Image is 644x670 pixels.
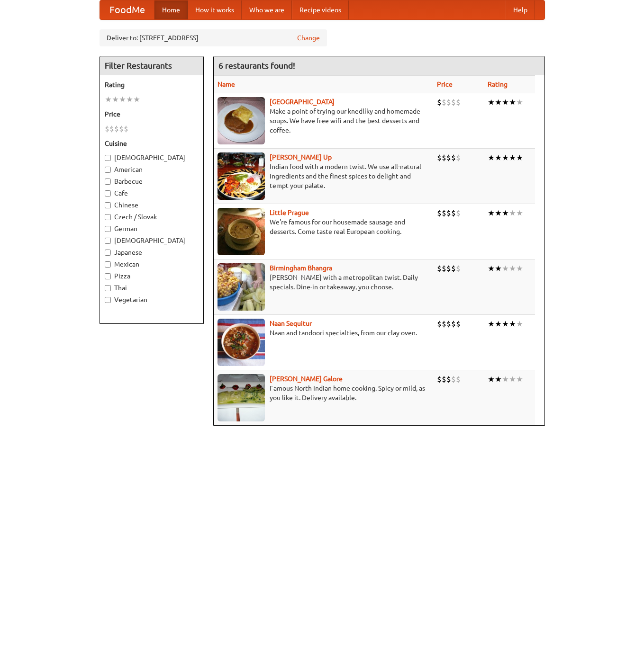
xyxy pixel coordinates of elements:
input: Thai [105,285,111,291]
li: $ [456,319,461,329]
label: [DEMOGRAPHIC_DATA] [105,153,199,162]
li: ★ [495,374,502,384]
input: Czech / Slovak [105,214,111,220]
li: $ [451,208,456,218]
label: American [105,165,199,174]
li: $ [446,319,451,329]
li: ★ [509,263,516,274]
li: $ [446,97,451,107]
a: FoodMe [100,0,154,19]
li: ★ [488,152,495,163]
label: Pizza [105,271,199,281]
li: $ [442,374,446,384]
li: ★ [516,97,523,107]
li: $ [446,208,451,218]
input: Chinese [105,202,111,208]
ng-pluralize: 6 restaurants found! [218,61,295,70]
img: littleprague.jpg [218,208,265,255]
li: ★ [495,263,502,274]
li: ★ [509,152,516,163]
li: $ [451,319,456,329]
b: Birmingham Bhangra [270,264,332,272]
label: Chinese [105,200,199,210]
li: ★ [509,97,516,107]
li: ★ [516,374,523,384]
a: Who we are [242,0,292,19]
input: Vegetarian [105,297,111,303]
a: Help [506,0,535,19]
label: Japanese [105,248,199,257]
input: Japanese [105,250,111,256]
label: Cafe [105,188,199,198]
li: $ [456,263,461,274]
li: $ [442,319,446,329]
li: $ [442,263,446,274]
img: bhangra.jpg [218,263,265,311]
p: [PERSON_NAME] with a metropolitan twist. Daily specials. Dine-in or takeaway, you choose. [218,273,430,292]
li: $ [442,208,446,218]
label: Barbecue [105,177,199,186]
li: ★ [112,94,119,105]
a: [GEOGRAPHIC_DATA] [270,98,335,106]
li: ★ [488,374,495,384]
input: Barbecue [105,179,111,185]
img: currygalore.jpg [218,374,265,421]
li: $ [456,208,461,218]
h5: Cuisine [105,139,199,148]
li: $ [442,152,446,163]
li: $ [451,97,456,107]
li: ★ [126,94,133,105]
li: $ [105,124,109,134]
a: Price [437,80,453,88]
li: ★ [488,319,495,329]
h4: Filter Restaurants [100,56,203,75]
li: ★ [119,94,126,105]
b: Naan Sequitur [270,320,312,327]
li: ★ [516,319,523,329]
li: ★ [516,263,523,274]
a: [PERSON_NAME] Up [270,153,332,161]
a: Recipe videos [292,0,349,19]
label: [DEMOGRAPHIC_DATA] [105,236,199,245]
li: ★ [502,97,509,107]
li: $ [437,374,442,384]
a: [PERSON_NAME] Galore [270,375,343,383]
input: American [105,167,111,173]
li: ★ [502,263,509,274]
li: ★ [502,208,509,218]
input: German [105,226,111,232]
div: Deliver to: [STREET_ADDRESS] [100,29,327,46]
li: ★ [509,319,516,329]
li: ★ [488,263,495,274]
li: $ [437,152,442,163]
li: $ [446,374,451,384]
li: $ [114,124,119,134]
p: Make a point of trying our knedlíky and homemade soups. We have free wifi and the best desserts a... [218,107,430,135]
li: ★ [502,374,509,384]
li: ★ [495,152,502,163]
input: [DEMOGRAPHIC_DATA] [105,238,111,244]
a: Little Prague [270,209,309,216]
img: curryup.jpg [218,152,265,200]
li: $ [446,152,451,163]
li: $ [437,97,442,107]
li: ★ [495,208,502,218]
li: $ [451,152,456,163]
img: czechpoint.jpg [218,97,265,144]
p: Naan and tandoori specialties, from our clay oven. [218,328,430,338]
li: $ [456,374,461,384]
p: Famous North Indian home cooking. Spicy or mild, as you like it. Delivery available. [218,384,430,402]
a: Rating [488,80,508,88]
h5: Price [105,109,199,119]
li: ★ [495,97,502,107]
li: ★ [509,208,516,218]
a: Name [218,80,235,88]
input: Mexican [105,261,111,268]
h5: Rating [105,80,199,89]
li: $ [119,124,124,134]
li: ★ [488,97,495,107]
li: $ [456,152,461,163]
